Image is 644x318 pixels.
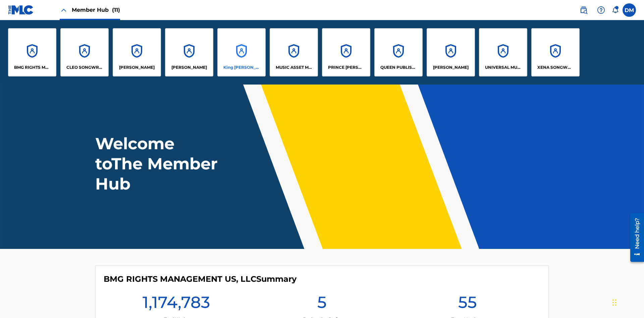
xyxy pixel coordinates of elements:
img: Close [60,6,68,14]
div: User Menu [623,3,636,17]
p: MUSIC ASSET MANAGEMENT (MAM) [276,64,312,70]
p: ELVIS COSTELLO [119,64,155,70]
a: Accounts[PERSON_NAME] [113,28,161,76]
h4: BMG RIGHTS MANAGEMENT US, LLC [104,274,297,284]
span: Member Hub [72,6,120,14]
h1: 55 [458,292,477,316]
a: AccountsQUEEN PUBLISHA [374,28,423,76]
p: EYAMA MCSINGER [171,64,207,70]
p: RONALD MCTESTERSON [433,64,469,70]
a: AccountsCLEO SONGWRITER [60,28,109,76]
iframe: Chat Widget [610,286,644,318]
p: King McTesterson [223,64,260,70]
p: BMG RIGHTS MANAGEMENT US, LLC [14,64,51,70]
p: CLEO SONGWRITER [66,64,103,70]
h1: 1,174,783 [143,292,210,316]
div: Notifications [612,7,619,13]
a: Public Search [577,3,590,17]
img: MLC Logo [8,5,34,15]
a: AccountsPRINCE [PERSON_NAME] [322,28,370,76]
span: (11) [112,7,120,13]
a: Accounts[PERSON_NAME] [165,28,213,76]
a: AccountsUNIVERSAL MUSIC PUB GROUP [479,28,527,76]
img: search [580,6,588,14]
a: AccountsBMG RIGHTS MANAGEMENT US, LLC [8,28,56,76]
h1: Welcome to The Member Hub [95,134,221,194]
p: PRINCE MCTESTERSON [328,64,365,70]
p: QUEEN PUBLISHA [380,64,417,70]
iframe: Resource Center [625,210,644,265]
a: AccountsXENA SONGWRITER [531,28,580,76]
h1: 5 [317,292,327,316]
p: UNIVERSAL MUSIC PUB GROUP [485,64,522,70]
a: AccountsMUSIC ASSET MANAGEMENT (MAM) [270,28,318,76]
p: XENA SONGWRITER [537,64,574,70]
div: Help [594,3,608,17]
img: help [597,6,605,14]
a: AccountsKing [PERSON_NAME] [217,28,266,76]
a: Accounts[PERSON_NAME] [427,28,475,76]
div: Drag [612,293,616,313]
